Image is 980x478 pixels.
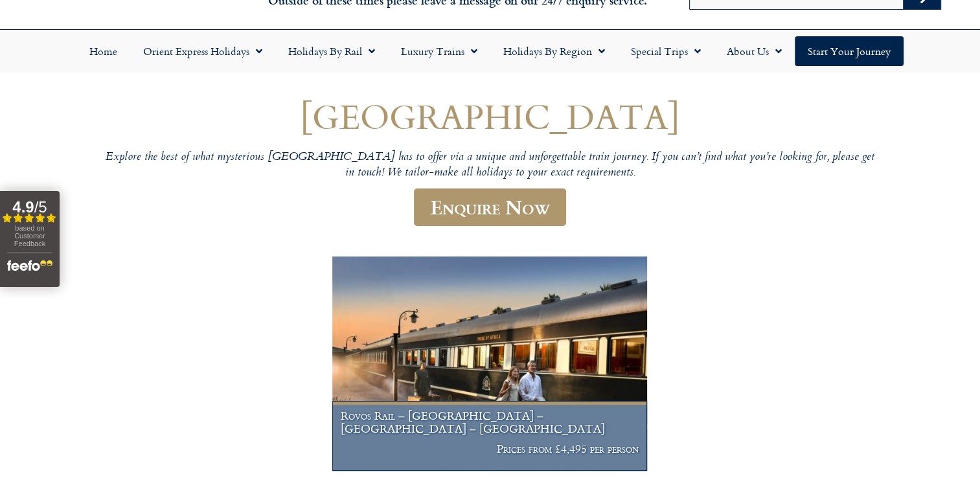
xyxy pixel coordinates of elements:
a: Rovos Rail – [GEOGRAPHIC_DATA] – [GEOGRAPHIC_DATA] – [GEOGRAPHIC_DATA] Prices from £4,495 per person [332,256,648,472]
h1: [GEOGRAPHIC_DATA] [102,97,879,135]
a: Enquire Now [414,188,566,227]
a: Orient Express Holidays [130,36,275,66]
nav: Menu [6,36,974,66]
h1: Rovos Rail – [GEOGRAPHIC_DATA] – [GEOGRAPHIC_DATA] – [GEOGRAPHIC_DATA] [341,409,639,435]
a: Special Trips [618,36,714,66]
a: Home [76,36,130,66]
p: Prices from £4,495 per person [341,442,639,455]
img: Pride Of Africa Train Holiday [332,256,648,471]
a: Luxury Trains [388,36,490,66]
a: Start your Journey [795,36,904,66]
a: About Us [714,36,795,66]
p: Explore the best of what mysterious [GEOGRAPHIC_DATA] has to offer via a unique and unforgettable... [102,150,879,181]
a: Holidays by Rail [275,36,388,66]
a: Holidays by Region [490,36,618,66]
